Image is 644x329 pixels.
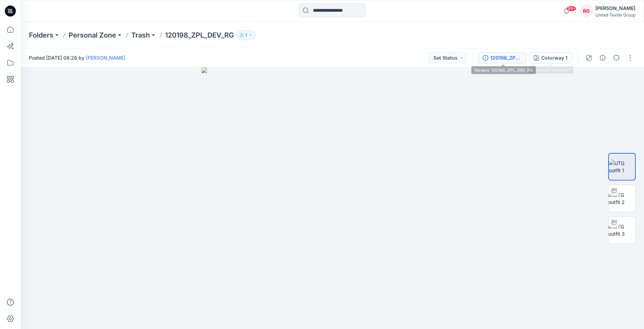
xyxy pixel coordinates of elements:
[86,55,125,61] a: [PERSON_NAME]
[595,12,635,18] div: United Textile Group
[165,30,234,40] p: 120198_ZPL_DEV_RG
[595,4,635,12] div: [PERSON_NAME]
[609,223,635,237] img: UTG outfit 3
[566,6,576,11] span: 99+
[69,30,116,40] a: Personal Zone
[529,52,572,63] button: Colorway 1
[478,52,527,63] button: 120198_ZPL_DEV_RG
[29,54,125,61] span: Posted [DATE] 08:26 by
[609,160,635,174] img: UTG outfit 1
[245,31,247,39] p: 1
[609,191,635,206] img: UTG outfit 2
[580,5,593,17] div: RG
[237,30,256,40] button: 1
[597,52,608,63] button: Details
[202,68,463,329] img: eyJhbGciOiJIUzI1NiIsImtpZCI6IjAiLCJzbHQiOiJzZXMiLCJ0eXAiOiJKV1QifQ.eyJkYXRhIjp7InR5cGUiOiJzdG9yYW...
[131,30,150,40] a: Trash
[29,30,53,40] a: Folders
[490,54,522,62] div: 120198_ZPL_DEV_RG
[541,54,568,62] div: Colorway 1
